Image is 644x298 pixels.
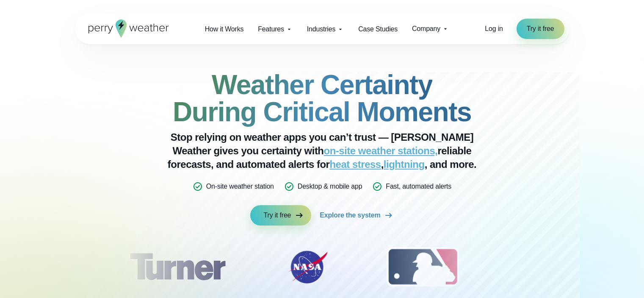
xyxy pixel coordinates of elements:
[278,246,337,288] img: NASA.svg
[485,24,503,34] a: Log in
[205,24,244,34] span: How it Works
[324,145,438,156] a: on-site weather stations,
[485,25,503,32] span: Log in
[173,70,471,127] strong: Weather Certainty During Critical Moments
[527,24,554,34] span: Try it free
[517,19,564,39] a: Try it free
[206,181,274,192] p: On-site weather station
[378,246,467,288] div: 3 of 12
[307,24,335,34] span: Industries
[508,246,576,288] img: PGA.svg
[412,24,440,34] span: Company
[384,159,425,170] a: lightning
[153,131,492,171] p: Stop relying on weather apps you can’t trust — [PERSON_NAME] Weather gives you certainty with rel...
[258,24,284,34] span: Features
[117,246,527,292] div: slideshow
[358,24,398,34] span: Case Studies
[278,246,337,288] div: 2 of 12
[198,20,251,38] a: How it Works
[298,181,362,192] p: Desktop & mobile app
[378,246,467,288] img: MLB.svg
[508,246,576,288] div: 4 of 12
[250,205,312,226] a: Try it free
[351,20,405,38] a: Case Studies
[320,205,394,226] a: Explore the system
[264,210,291,220] span: Try it free
[329,159,381,170] a: heat stress
[386,181,451,192] p: Fast, automated alerts
[117,246,237,288] div: 1 of 12
[117,246,237,288] img: Turner-Construction_1.svg
[320,210,380,220] span: Explore the system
